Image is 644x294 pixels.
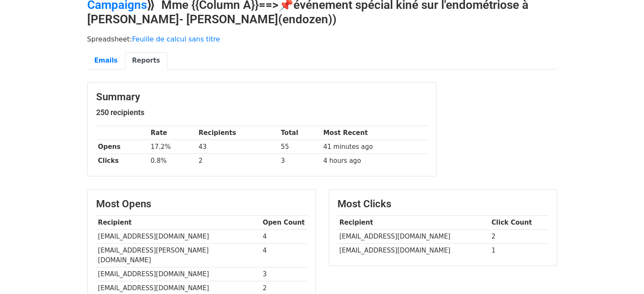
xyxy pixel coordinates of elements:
[279,126,321,140] th: Total
[489,230,548,244] td: 2
[489,216,548,230] th: Click Count
[337,244,489,258] td: [EMAIL_ADDRESS][DOMAIN_NAME]
[337,230,489,244] td: [EMAIL_ADDRESS][DOMAIN_NAME]
[196,140,279,154] td: 43
[279,154,321,168] td: 3
[96,244,261,267] td: [EMAIL_ADDRESS][PERSON_NAME][DOMAIN_NAME]
[87,35,557,44] p: Spreadsheet:
[337,198,548,210] h3: Most Clicks
[321,140,428,154] td: 41 minutes ago
[96,154,149,168] th: Clicks
[96,230,261,244] td: [EMAIL_ADDRESS][DOMAIN_NAME]
[96,108,428,117] h5: 250 recipients
[321,154,428,168] td: 4 hours ago
[489,244,548,258] td: 1
[602,253,644,294] div: Widget de chat
[196,126,279,140] th: Recipients
[279,140,321,154] td: 55
[87,52,125,69] a: Emails
[96,216,261,230] th: Recipient
[96,267,261,281] td: [EMAIL_ADDRESS][DOMAIN_NAME]
[149,154,196,168] td: 0.8%
[261,230,307,244] td: 4
[96,91,428,103] h3: Summary
[337,216,489,230] th: Recipient
[321,126,428,140] th: Most Recent
[96,140,149,154] th: Opens
[132,35,220,43] a: Feuille de calcul sans titre
[602,253,644,294] iframe: Chat Widget
[149,140,196,154] td: 17.2%
[96,198,307,210] h3: Most Opens
[125,52,167,69] a: Reports
[196,154,279,168] td: 2
[261,244,307,267] td: 4
[149,126,196,140] th: Rate
[261,216,307,230] th: Open Count
[261,267,307,281] td: 3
